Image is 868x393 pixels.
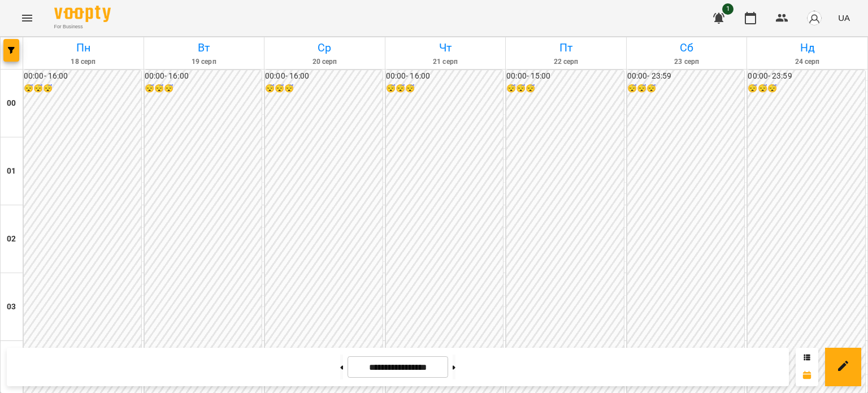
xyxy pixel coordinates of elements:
[506,83,624,95] h6: 😴😴😴
[386,70,504,83] h6: 00:00 - 16:00
[387,39,504,57] h6: Чт
[834,7,854,28] button: UA
[722,3,734,15] span: 1
[265,70,383,83] h6: 00:00 - 16:00
[748,70,865,83] h6: 00:00 - 23:59
[386,83,504,95] h6: 😴😴😴
[506,70,624,83] h6: 00:00 - 15:00
[806,10,822,26] img: avatar_s.png
[507,39,624,57] h6: Пт
[24,70,141,83] h6: 00:00 - 16:00
[749,39,866,57] h6: Нд
[7,301,16,313] h6: 03
[54,23,111,31] span: For Business
[628,39,745,57] h6: Сб
[54,6,111,22] img: Voopty Logo
[749,57,866,67] h6: 24 серп
[25,57,142,67] h6: 18 серп
[24,83,141,95] h6: 😴😴😴
[265,83,383,95] h6: 😴😴😴
[146,57,263,67] h6: 19 серп
[7,97,16,110] h6: 00
[7,233,16,245] h6: 02
[507,57,624,67] h6: 22 серп
[266,57,383,67] h6: 20 серп
[387,57,504,67] h6: 21 серп
[748,83,865,95] h6: 😴😴😴
[25,39,142,57] h6: Пн
[7,165,16,178] h6: 01
[627,83,745,95] h6: 😴😴😴
[146,39,263,57] h6: Вт
[266,39,383,57] h6: Ср
[628,57,745,67] h6: 23 серп
[627,70,745,83] h6: 00:00 - 23:59
[145,70,262,83] h6: 00:00 - 16:00
[145,83,262,95] h6: 😴😴😴
[14,5,41,32] button: Menu
[838,12,850,24] span: UA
